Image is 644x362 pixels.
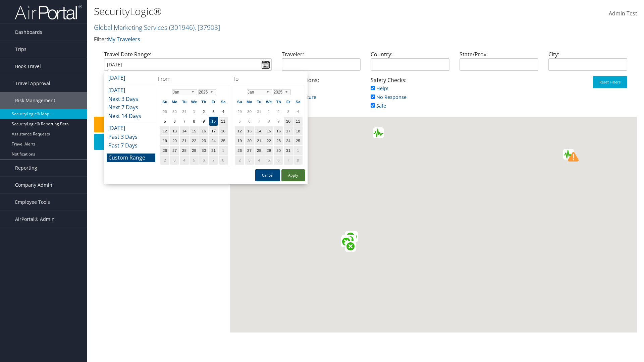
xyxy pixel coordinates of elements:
img: airportal-logo.png [15,4,82,20]
td: 27 [170,146,179,155]
td: 17 [284,126,293,135]
th: Sa [293,97,303,106]
a: Safe [371,103,386,109]
div: Green earthquake alert (Magnitude 4.6M, Depth:10km) in Afghanistan 07/09/2025 00:01 UTC, 9.5 mill... [563,149,574,160]
th: We [264,97,273,106]
th: Tu [255,97,264,106]
div: Green earthquake alert (Magnitude 4.7M, Depth:10km) in [unknown] 06/09/2025 11:02 UTC, No people ... [373,127,384,138]
td: 4 [180,156,189,165]
div: State/Prov: [454,50,543,76]
td: 25 [293,136,303,145]
a: Help! [371,85,388,92]
td: 21 [180,136,189,145]
div: Green forest fire alert in Brazil [345,241,356,252]
td: 6 [245,117,254,126]
h4: To [233,75,305,82]
td: 30 [170,107,179,116]
th: We [190,97,199,106]
td: 7 [180,117,189,126]
td: 12 [235,126,244,135]
td: 10 [209,117,218,126]
div: Green forest fire alert in Brazil [347,231,358,242]
div: Traveler: [277,50,366,76]
li: [DATE] [107,74,155,82]
td: 2 [160,156,169,165]
td: 9 [274,117,283,126]
th: Mo [245,97,254,106]
div: Safety Checks: [366,76,454,117]
td: 21 [255,136,264,145]
td: 8 [219,156,228,165]
h1: SecurityLogic® [94,4,456,18]
span: Book Travel [15,58,41,75]
td: 18 [219,126,228,135]
td: 29 [264,146,273,155]
span: Reporting [15,160,37,176]
td: 2 [235,156,244,165]
td: 4 [219,107,228,116]
span: AirPortal® Admin [15,211,55,228]
td: 31 [180,107,189,116]
td: 15 [190,126,199,135]
td: 8 [190,117,199,126]
button: Safety Check [94,117,226,132]
td: 27 [245,146,254,155]
a: Admin Test [609,3,637,24]
td: 2 [274,107,283,116]
p: Filter: [94,35,456,44]
td: 30 [199,146,208,155]
button: Download Report [94,134,226,150]
td: 13 [245,126,254,135]
td: 29 [160,107,169,116]
div: Green forest fire alert in Brazil [345,231,356,242]
td: 3 [284,107,293,116]
span: Company Admin [15,177,52,193]
td: 11 [293,117,303,126]
td: 19 [235,136,244,145]
td: 29 [190,146,199,155]
td: 1 [293,146,303,155]
td: 3 [209,107,218,116]
span: Trips [15,41,26,58]
a: My Travelers [108,36,140,43]
a: No Response [371,94,407,100]
button: Cancel [255,169,280,181]
li: Next 3 Days [107,95,155,104]
td: 1 [190,107,199,116]
h4: From [158,75,230,82]
td: 22 [190,136,199,145]
li: Past 7 Days [107,141,155,150]
span: Admin Test [609,10,637,17]
td: 26 [235,146,244,155]
th: Th [274,97,283,106]
td: 16 [274,126,283,135]
div: City: [543,50,632,76]
td: 9 [199,117,208,126]
td: 8 [264,117,273,126]
td: 2 [199,107,208,116]
td: 11 [219,117,228,126]
td: 26 [160,146,169,155]
td: 24 [284,136,293,145]
td: 29 [235,107,244,116]
div: Trip Locations: [277,76,366,108]
span: Dashboards [15,24,42,41]
td: 6 [199,156,208,165]
th: Mo [170,97,179,106]
td: 19 [160,136,169,145]
td: 14 [255,126,264,135]
td: 23 [199,136,208,145]
td: 7 [284,156,293,165]
td: 5 [190,156,199,165]
th: Tu [180,97,189,106]
span: , [ 37903 ] [195,23,220,32]
li: Custom Range [107,154,155,162]
td: 28 [255,146,264,155]
div: Green forest fire alert in Brazil [344,235,355,245]
div: Green forest fire alert in Brazil [342,235,353,245]
td: 7 [209,156,218,165]
th: Fr [284,97,293,106]
td: 17 [209,126,218,135]
td: 3 [170,156,179,165]
td: 31 [209,146,218,155]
